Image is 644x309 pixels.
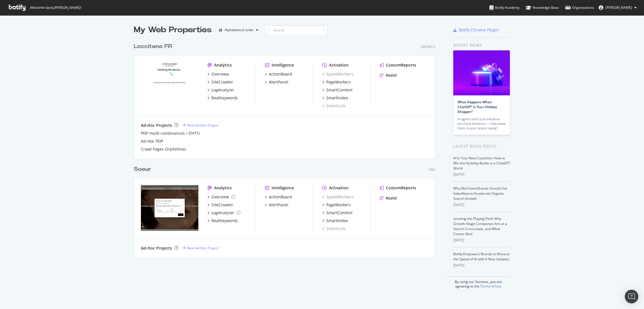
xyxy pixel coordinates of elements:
div: Overview [211,71,229,77]
div: Assist [386,72,397,78]
a: Loccitane FR [134,42,174,51]
a: AI Is Your New Customer: How to Win the Visibility Battle in a ChatGPT World [453,156,510,171]
a: CustomReports [380,62,416,68]
div: Alphabetical order [225,28,254,32]
button: [PERSON_NAME] [594,3,641,12]
div: New Ad-Hoc Project [187,123,218,128]
a: Overview [207,194,235,200]
div: Ad-Hoc Projects [141,245,172,251]
img: fr.loccitane.com [141,62,198,108]
a: PDP multi-contenances [141,130,185,136]
a: SmartLink [322,226,345,231]
img: What Happens When ChatGPT Is Your Holiday Shopper? [453,50,510,95]
div: New Ad-Hoc Project [187,246,218,250]
div: PageWorkers [326,202,351,208]
a: SmartContent [322,87,353,93]
div: LogAnalyzer [211,87,234,93]
a: ActionBoard [265,194,292,200]
div: CustomReports [386,185,416,191]
div: Pro [429,167,435,172]
a: Assist [380,72,397,78]
button: Alphabetical order [216,25,261,35]
div: ActionBoard [269,71,292,77]
a: Crawl Pages Orphelines [141,146,186,152]
div: My Web Properties [134,24,212,36]
div: RealKeywords [211,95,238,101]
a: PageWorkers [322,202,351,208]
div: Latest Blog Posts [453,143,510,149]
div: Knowledge Base [526,5,559,10]
div: SiteCrawler [211,202,233,208]
div: SmartIndex [326,218,348,224]
div: Activation [329,62,349,68]
a: ActionBoard [265,71,292,77]
a: SmartLink [322,103,345,109]
div: RealKeywords [211,218,238,224]
a: LogAnalyzer [207,210,241,216]
a: Ad-Hoc PDP [141,138,163,144]
div: grid [134,36,440,257]
a: SpeedWorkers [322,71,354,77]
a: SiteCrawler [207,202,233,208]
div: Botify news [453,42,510,48]
a: SmartIndex [322,218,348,224]
a: Leveling the Playing Field: Why Growth-Stage Companies Are at a Search Crossroads, and What Comes... [453,216,507,236]
span: Robin Baron [606,5,632,10]
div: PageWorkers [326,79,351,85]
div: Growth [420,44,435,49]
div: Botify Chrome Plugin [459,27,499,33]
a: What Happens When ChatGPT Is Your Holiday Shopper? [458,100,497,114]
div: [DATE] [453,263,510,268]
a: PageWorkers [322,79,351,85]
a: AlertPanel [265,202,288,208]
div: Intelligence [272,185,294,191]
div: By using our Services, you are agreeing to the [446,276,510,289]
a: RealKeywords [207,218,238,224]
div: [DATE] [453,238,510,243]
div: Open Intercom Messenger [625,290,638,303]
a: SmartContent [322,210,353,216]
div: SiteCrawler [211,79,233,85]
a: Terms of Use [480,284,501,289]
div: Assist [386,195,397,201]
div: Overview [211,194,229,200]
a: RealKeywords [207,95,238,101]
div: Ad-Hoc Projects [141,123,172,128]
a: Soeur [134,165,153,173]
div: Soeur [134,165,151,173]
a: Assist [380,195,397,201]
a: LogAnalyzer [207,87,234,93]
div: Intelligence [272,62,294,68]
div: [DATE] [453,172,510,177]
div: AlertPanel [269,79,288,85]
a: Why Mid-Sized Brands Should Use IndexNow to Accelerate Organic Search Growth [453,186,507,201]
div: CustomReports [386,62,416,68]
a: New Ad-Hoc Project [183,246,218,250]
a: Overview [207,71,229,77]
div: SmartIndex [326,95,348,101]
div: SmartContent [326,87,353,93]
div: Activation [329,185,349,191]
a: SpeedWorkers [322,194,354,200]
a: SmartIndex [322,95,348,101]
div: Loccitane FR [134,42,172,51]
a: SiteCrawler [207,79,233,85]
div: AI agents don’t just influence purchase decisions — they make them. Is your brand ready? [458,117,506,130]
div: AlertPanel [269,202,288,208]
span: Welcome back, [PERSON_NAME] ! [30,5,81,10]
a: Botify Chrome Plugin [453,27,499,33]
img: soeur.fr [141,185,198,231]
a: Botify Empowers Brands to Move at the Speed of AI with 6 New Updates [453,252,510,261]
input: Search [265,25,327,35]
a: [DATE] [189,131,200,136]
a: AlertPanel [265,79,288,85]
a: New Ad-Hoc Project [183,123,218,128]
div: LogAnalyzer [211,210,234,216]
div: [DATE] [453,202,510,207]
